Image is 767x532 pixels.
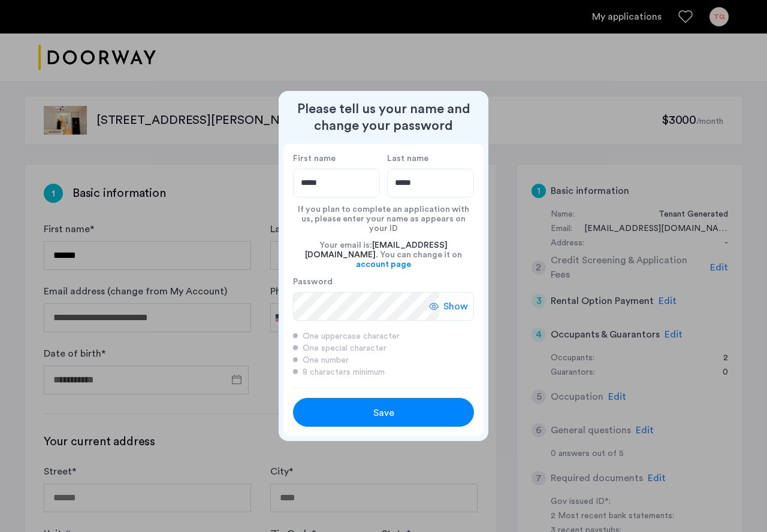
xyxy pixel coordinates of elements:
[293,354,474,366] div: One number
[293,342,474,354] div: One special character
[387,153,474,164] label: Last name
[373,406,394,420] span: Save
[293,366,474,378] div: 8 characters minimum
[293,233,474,276] div: Your email is: . You can change it on
[283,101,484,134] h2: Please tell us your name and change your password
[293,153,380,164] label: First name
[293,398,474,427] button: button
[443,299,468,314] span: Show
[356,260,411,269] a: account page
[293,197,474,233] div: If you plan to complete an application with us, please enter your name as appears on your ID
[293,330,474,342] div: One uppercase character
[305,241,448,259] span: [EMAIL_ADDRESS][DOMAIN_NAME]
[293,276,439,287] label: Password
